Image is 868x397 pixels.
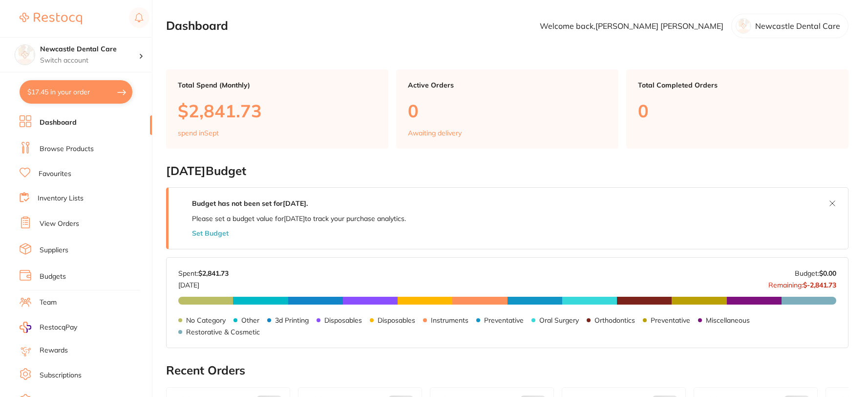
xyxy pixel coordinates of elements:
h2: Recent Orders [166,364,848,377]
a: Favourites [39,169,71,179]
a: Inventory Lists [38,194,84,203]
strong: $-2,841.73 [803,281,836,289]
p: Preventative [651,316,690,324]
p: Disposables [324,316,362,324]
a: Restocq Logo [20,7,82,30]
p: Budget: [795,269,836,277]
p: Awaiting delivery [408,129,462,137]
p: Preventative [484,316,524,324]
span: RestocqPay [40,323,77,332]
h2: [DATE] Budget [166,164,848,178]
strong: $0.00 [819,269,836,278]
p: Oral Surgery [539,316,579,324]
p: Disposables [378,316,415,324]
p: Total Spend (Monthly) [178,81,377,89]
p: [DATE] [178,277,229,289]
p: Switch account [40,56,139,66]
p: 0 [638,101,837,121]
a: Active Orders0Awaiting delivery [396,69,618,149]
a: Total Completed Orders0 [626,69,848,149]
p: Please set a budget value for [DATE] to track your purchase analytics. [192,215,406,222]
img: RestocqPay [20,322,31,333]
p: 3d Printing [275,316,309,324]
p: Restorative & Cosmetic [186,328,260,336]
p: No Category [186,316,226,324]
p: Newcastle Dental Care [755,22,840,30]
a: Rewards [40,346,68,355]
h4: Newcastle Dental Care [40,44,139,54]
a: Browse Products [40,144,94,154]
p: Miscellaneous [706,316,750,324]
strong: $2,841.73 [198,269,229,278]
a: Total Spend (Monthly)$2,841.73spend inSept [166,69,388,149]
img: Restocq Logo [20,13,82,24]
p: Total Completed Orders [638,81,837,89]
img: Newcastle Dental Care [15,45,35,65]
p: Welcome back, [PERSON_NAME] [PERSON_NAME] [540,22,723,30]
p: Spent: [178,269,229,277]
p: spend in Sept [178,129,219,137]
p: $2,841.73 [178,101,377,121]
a: Dashboard [40,118,77,128]
button: $17.45 in your order [20,80,132,104]
p: Active Orders [408,81,607,89]
a: Suppliers [40,245,68,255]
a: Subscriptions [40,371,82,380]
a: RestocqPay [20,322,77,333]
p: Instruments [431,316,468,324]
button: Set Budget [192,229,229,237]
h2: Dashboard [166,19,228,33]
a: Budgets [40,272,66,282]
p: 0 [408,101,607,121]
a: Team [40,298,57,308]
p: Orthodontics [594,316,635,324]
a: View Orders [40,219,79,229]
strong: Budget has not been set for [DATE] . [192,199,308,208]
p: Other [241,316,259,324]
p: Remaining: [768,277,836,289]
